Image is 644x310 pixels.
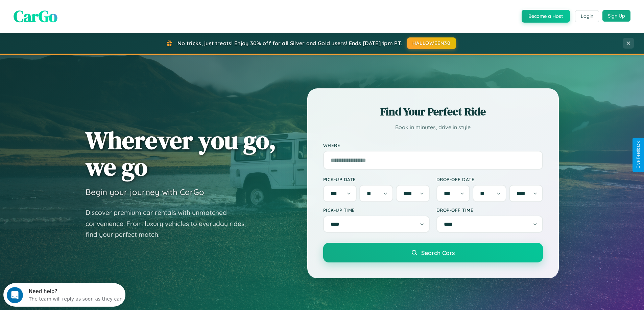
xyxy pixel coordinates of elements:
[25,11,119,18] div: The team will reply as soon as they can
[25,6,119,11] div: Need help?
[86,187,204,197] h3: Begin your journey with CarGo
[323,104,543,119] h2: Find Your Perfect Ride
[323,243,543,262] button: Search Cars
[3,3,126,21] div: Open Intercom Messenger
[522,10,570,23] button: Become a Host
[436,207,543,213] label: Drop-off Time
[421,249,455,256] span: Search Cars
[636,141,641,169] div: Give Feedback
[436,176,543,182] label: Drop-off Date
[323,142,543,148] label: Where
[3,283,125,307] iframe: Intercom live chat discovery launcher
[323,122,543,132] p: Book in minutes, drive in style
[14,5,57,27] span: CarGo
[602,10,630,22] button: Sign Up
[177,40,402,47] span: No tricks, just treats! Enjoy 30% off for all Silver and Gold users! Ends [DATE] 1pm PT.
[86,207,255,240] p: Discover premium car rentals with unmatched convenience. From luxury vehicles to everyday rides, ...
[323,176,430,182] label: Pick-up Date
[575,10,599,22] button: Login
[7,287,23,303] iframe: Intercom live chat
[407,37,456,49] button: HALLOWEEN30
[86,127,276,180] h1: Wherever you go, we go
[323,207,430,213] label: Pick-up Time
